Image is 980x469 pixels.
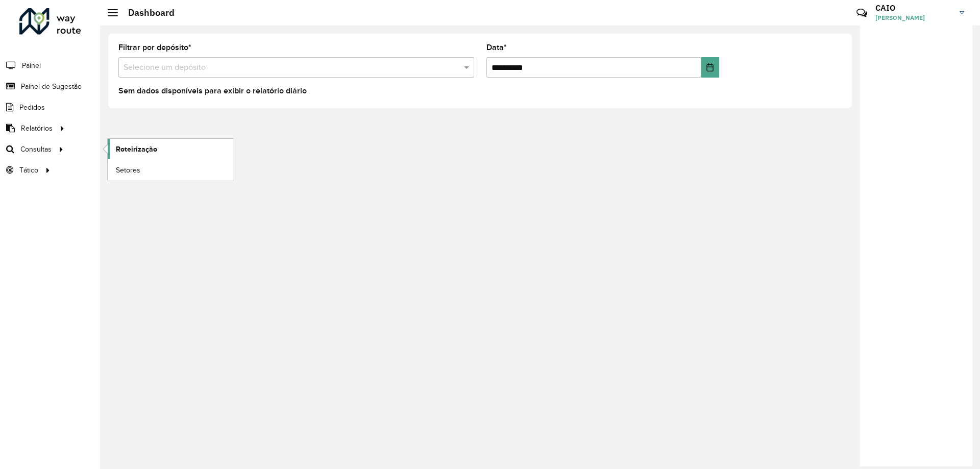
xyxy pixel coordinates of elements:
span: Relatórios [21,123,53,134]
span: Consultas [20,144,52,155]
span: Pedidos [19,102,45,113]
a: Roteirização [108,139,233,159]
label: Data [486,41,507,54]
label: Sem dados disponíveis para exibir o relatório diário [118,85,307,97]
a: Setores [108,160,233,180]
span: Painel [22,60,41,71]
span: [PERSON_NAME] [875,13,952,22]
span: Roteirização [116,144,157,155]
span: Setores [116,165,140,176]
a: Contato Rápido [851,2,873,24]
label: Filtrar por depósito [118,41,191,54]
h2: Dashboard [118,7,175,18]
button: Choose Date [701,57,719,78]
span: Painel de Sugestão [21,81,82,92]
span: Tático [19,165,38,176]
h3: CAIO [875,3,952,13]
